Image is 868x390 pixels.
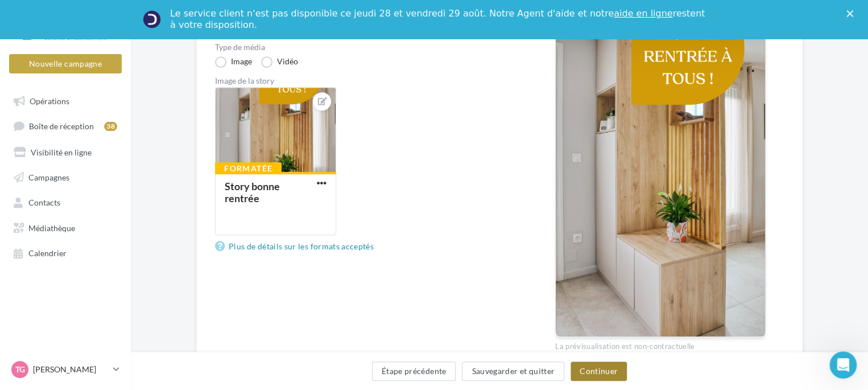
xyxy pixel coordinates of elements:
label: Vidéo [261,56,298,68]
a: Médiathèque [7,217,124,237]
div: Story bonne rentrée [225,180,280,204]
a: Boîte de réception38 [7,115,124,136]
div: 38 [104,122,117,131]
a: Visibilité en ligne [7,141,124,162]
label: Image [215,56,252,68]
div: Image de la story [215,77,519,85]
label: Type de média [215,43,519,51]
div: Fermer [846,10,858,17]
span: Contacts [28,198,60,207]
span: Médiathèque [28,223,75,232]
span: Visibilité en ligne [31,147,92,157]
iframe: Intercom live chat [829,351,857,379]
span: Campagnes [28,172,69,182]
p: [PERSON_NAME] [33,364,109,375]
div: Le service client n'est pas disponible ce jeudi 28 et vendredi 29 août. Notre Agent d'aide et not... [170,8,707,31]
img: Profile image for Service-Client [143,10,161,28]
a: aide en ligne [614,8,672,19]
button: Nouvelle campagne [9,54,122,73]
a: Plus de détails sur les formats acceptés [215,240,378,253]
div: La prévisualisation est non-contractuelle [555,337,766,352]
span: TG [15,364,25,375]
span: Boîte de réception [29,121,94,131]
a: Campagnes [7,166,124,187]
a: Contacts [7,191,124,212]
a: Calendrier [7,242,124,262]
div: Formatée [215,162,282,175]
button: Continuer [571,362,627,381]
a: TG [PERSON_NAME] [9,359,122,380]
span: Calendrier [28,248,67,258]
a: Opérations [7,90,124,110]
button: Étape précédente [372,362,456,381]
button: Sauvegarder et quitter [462,362,564,381]
span: Opérations [30,96,69,105]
